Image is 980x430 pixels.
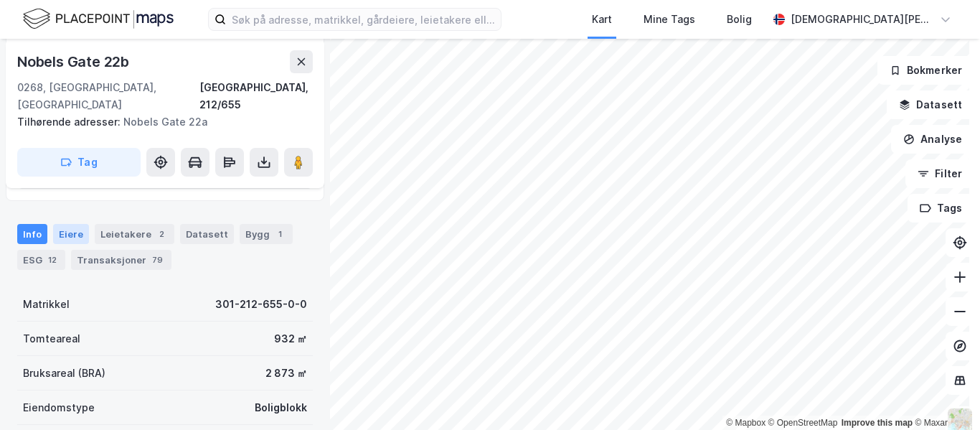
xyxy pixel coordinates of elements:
[265,365,307,382] div: 2 873 ㎡
[842,418,913,428] a: Improve this map
[887,90,974,119] button: Datasett
[17,79,199,113] div: 0268, [GEOGRAPHIC_DATA], [GEOGRAPHIC_DATA]
[273,227,287,241] div: 1
[727,11,752,28] div: Bolig
[23,296,70,313] div: Matrikkel
[23,330,80,347] div: Tomteareal
[768,418,838,428] a: OpenStreetMap
[891,125,974,154] button: Analyse
[53,224,89,244] div: Eiere
[240,224,293,244] div: Bygg
[17,113,301,131] div: Nobels Gate 22a
[908,361,980,430] iframe: Chat Widget
[199,79,313,113] div: [GEOGRAPHIC_DATA], 212/655
[149,253,166,267] div: 79
[226,9,501,30] input: Søk på adresse, matrikkel, gårdeiere, leietakere eller personer
[17,224,47,244] div: Info
[592,11,612,28] div: Kart
[908,194,974,223] button: Tags
[23,365,105,382] div: Bruksareal (BRA)
[180,224,234,244] div: Datasett
[17,148,141,177] button: Tag
[908,361,980,430] div: Kontrollprogram for chat
[17,116,123,128] span: Tilhørende adresser:
[877,56,974,85] button: Bokmerker
[791,11,934,28] div: [DEMOGRAPHIC_DATA][PERSON_NAME]
[644,11,695,28] div: Mine Tags
[17,50,132,73] div: Nobels Gate 22b
[17,250,65,270] div: ESG
[726,418,765,428] a: Mapbox
[95,224,174,244] div: Leietakere
[23,399,95,416] div: Eiendomstype
[255,399,307,416] div: Boligblokk
[215,296,307,313] div: 301-212-655-0-0
[71,250,171,270] div: Transaksjoner
[154,227,169,241] div: 2
[45,253,60,267] div: 12
[905,159,974,188] button: Filter
[274,330,307,347] div: 932 ㎡
[23,6,174,32] img: logo.f888ab2527a4732fd821a326f86c7f29.svg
